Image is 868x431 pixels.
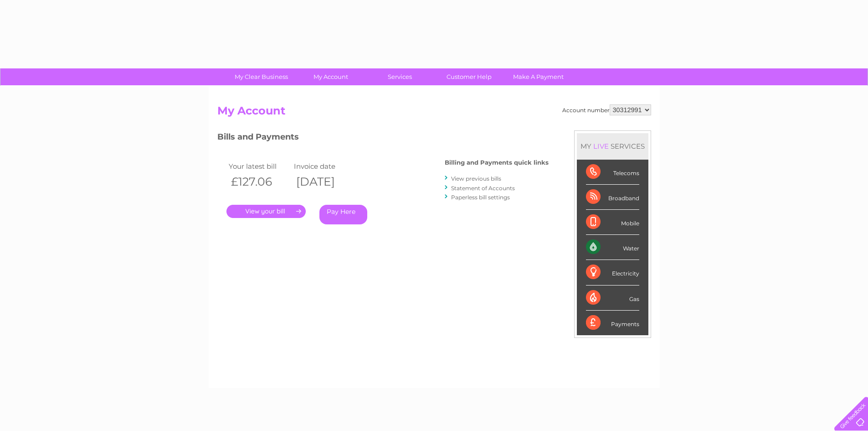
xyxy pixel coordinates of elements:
[501,68,576,85] a: Make A Payment
[217,130,549,146] h3: Bills and Payments
[292,160,357,172] td: Invoice date
[217,104,651,122] h2: My Account
[586,286,639,311] div: Gas
[451,194,510,201] a: Paperless bill settings
[362,68,437,85] a: Services
[586,185,639,210] div: Broadband
[586,210,639,235] div: Mobile
[224,68,299,85] a: My Clear Business
[451,175,501,182] a: View previous bills
[562,104,651,115] div: Account number
[451,185,515,192] a: Statement of Accounts
[226,205,306,218] a: .
[319,205,367,224] a: Pay Here
[586,235,639,260] div: Water
[577,133,648,159] div: MY SERVICES
[591,142,611,151] div: LIVE
[586,311,639,335] div: Payments
[431,68,507,85] a: Customer Help
[292,172,357,191] th: [DATE]
[226,160,292,172] td: Your latest bill
[586,260,639,285] div: Electricity
[586,160,639,185] div: Telecoms
[226,172,292,191] th: £127.06
[293,68,368,85] a: My Account
[445,159,549,166] h4: Billing and Payments quick links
